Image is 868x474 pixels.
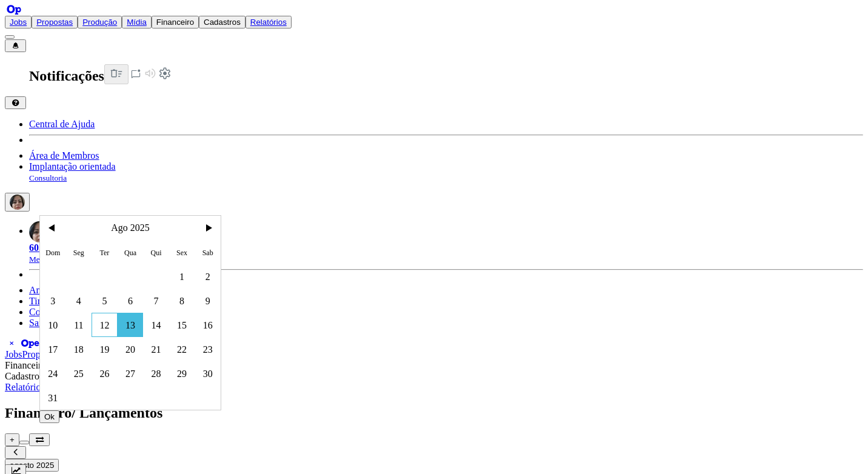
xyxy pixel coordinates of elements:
[204,18,241,27] span: Cadastros
[40,386,66,410] span: 31
[29,150,99,161] a: Área de Membros
[127,18,147,27] a: Mídia
[10,18,27,27] a: Jobs
[118,240,144,264] span: Qua
[29,242,73,253] b: 60.628.422
[39,410,59,423] button: Ok
[29,296,73,306] a: Timesheets
[156,18,194,27] span: Financeiro
[66,361,92,386] span: 25
[92,361,118,386] span: 26
[5,193,30,212] button: 6
[29,173,67,182] small: Consultoria
[10,195,25,210] img: 6
[66,289,92,313] span: 4
[195,216,221,240] span: >
[5,221,863,329] ul: 6
[40,289,66,313] span: 3
[118,313,144,337] span: 13
[143,313,169,337] span: 14
[29,318,45,328] a: Sair
[143,289,169,313] span: 7
[40,361,66,386] span: 24
[195,240,221,264] span: Sab
[195,264,221,289] span: 2
[29,255,64,264] small: Meu Perfil
[5,349,22,359] a: Jobs
[122,16,152,28] button: Mídia
[29,161,116,182] a: Implantação orientada
[5,459,59,472] button: agosto 2025
[143,240,169,264] span: Qui
[78,16,122,28] button: Produção
[32,16,78,28] button: Propostas
[152,16,199,28] button: Financeiro
[82,18,117,27] a: Produção
[169,337,195,361] span: 22
[169,313,195,337] span: 15
[29,221,863,264] a: 660.628.422Meu Perfil
[92,289,118,313] span: 5
[40,337,66,361] span: 17
[5,360,863,371] div: Financeiro
[36,18,73,27] a: Propostas
[5,405,72,421] span: Financeiro
[22,349,59,359] a: Propostas
[250,18,287,27] a: Relatórios
[245,16,292,28] button: Relatórios
[195,337,221,361] span: 23
[40,216,66,240] span: <
[29,68,104,84] span: Notificações
[118,361,144,386] span: 27
[169,264,195,289] span: 1
[29,221,50,242] img: 6
[5,371,863,382] div: Cadastros
[118,337,144,361] span: 20
[40,240,66,264] span: Dom
[10,435,15,444] span: +
[195,313,221,337] span: 16
[29,307,85,317] a: Configurações
[143,337,169,361] span: 21
[5,433,19,446] button: +
[29,285,59,295] a: Anexos
[143,361,169,386] span: 28
[169,361,195,386] span: 29
[118,289,144,313] span: 6
[92,313,118,337] span: 12
[5,382,45,392] a: Relatórios
[66,313,92,337] span: 11
[66,240,92,264] span: Seg
[92,240,118,264] span: Ter
[40,313,66,337] span: 10
[92,337,118,361] span: 19
[66,216,195,240] span: Ago 2025
[5,16,32,28] button: Jobs
[199,16,245,28] button: Cadastros
[66,337,92,361] span: 18
[169,240,195,264] span: Sex
[29,119,95,129] a: Central de Ajuda
[195,289,221,313] span: 9
[195,361,221,386] span: 30
[169,289,195,313] span: 8
[10,461,54,470] span: agosto 2025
